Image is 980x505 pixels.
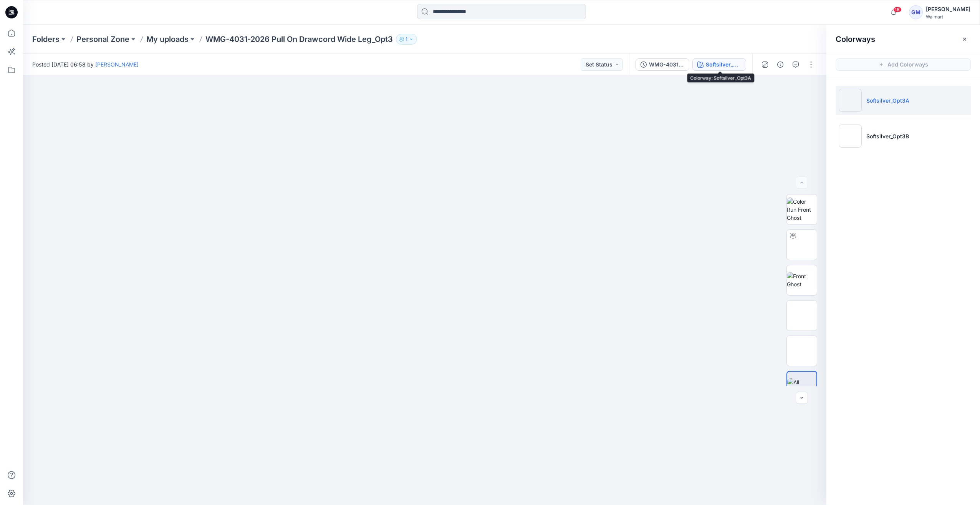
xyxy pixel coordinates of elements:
[836,35,875,44] h2: Colorways
[649,60,684,69] div: WMG-4031-2026 Pull On Drawcord Wide Leg_Opt3_Softsilver
[146,34,189,45] a: My uploads
[406,35,407,43] p: 1
[866,132,909,140] p: Softsilver_Opt3B
[76,34,129,45] a: Personal Zone
[787,378,816,394] img: All colorways
[396,34,417,45] button: 1
[32,34,60,45] a: Folders
[787,272,817,288] img: Front Ghost
[692,58,746,71] button: Softsilver_Opt3A
[205,34,393,45] p: WMG-4031-2026 Pull On Drawcord Wide Leg_Opt3
[636,58,689,71] button: WMG-4031-2026 Pull On Drawcord Wide Leg_Opt3_Softsilver
[787,198,817,222] img: Color Run Front Ghost
[866,96,909,105] p: Softsilver_Opt3A
[909,5,923,19] div: GM
[32,60,139,68] span: Posted [DATE] 06:58 by
[839,125,862,148] img: Softsilver_Opt3B
[926,5,970,14] div: [PERSON_NAME]
[839,89,862,112] img: Softsilver_Opt3A
[926,14,970,20] div: Walmart
[774,58,786,71] button: Details
[893,7,902,13] span: 18
[95,61,139,68] a: [PERSON_NAME]
[706,60,741,69] div: Softsilver_Opt3A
